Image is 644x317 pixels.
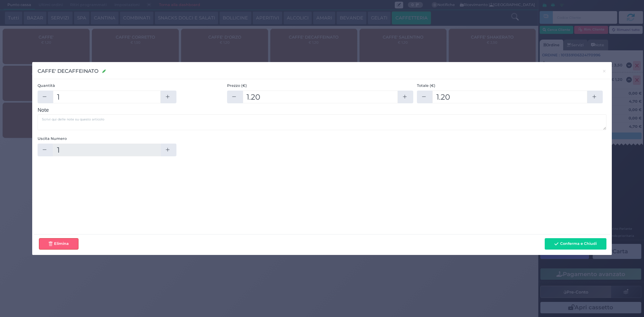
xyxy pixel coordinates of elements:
h3: Note [38,107,606,113]
span: × [602,67,606,75]
label: Quantità [38,83,176,89]
button: Elimina [39,238,78,250]
button: Chiudi [598,64,610,79]
h3: CAFFE' DECAFFEINATO [38,67,99,75]
button: Conferma e Chiudi [545,238,606,250]
label: Uscita Numero [38,136,176,142]
label: Totale (€) [417,83,603,89]
label: Prezzo (€) [227,83,413,89]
